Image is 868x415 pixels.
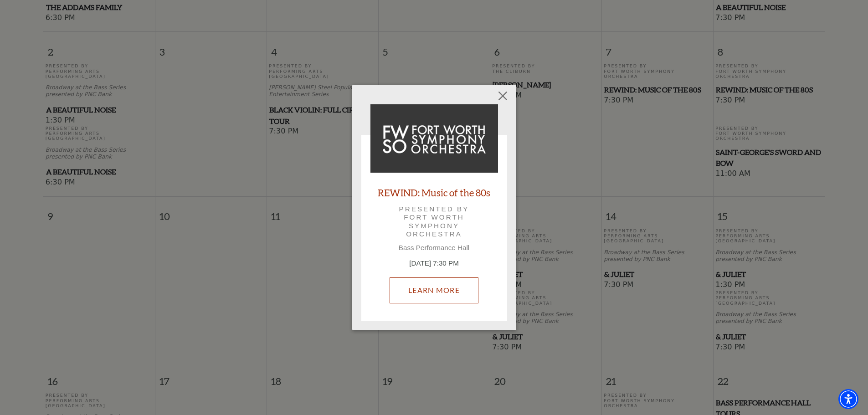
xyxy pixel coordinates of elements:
[378,186,490,199] a: REWIND: Music of the 80s
[370,244,498,252] p: Bass Performance Hall
[383,205,485,238] p: Presented by Fort Worth Symphony Orchestra
[494,87,511,105] button: Close
[370,104,498,173] img: REWIND: Music of the 80s
[370,258,498,269] p: [DATE] 7:30 PM
[838,389,858,409] div: Accessibility Menu
[390,277,478,303] a: November 7, 7:30 PM Learn More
